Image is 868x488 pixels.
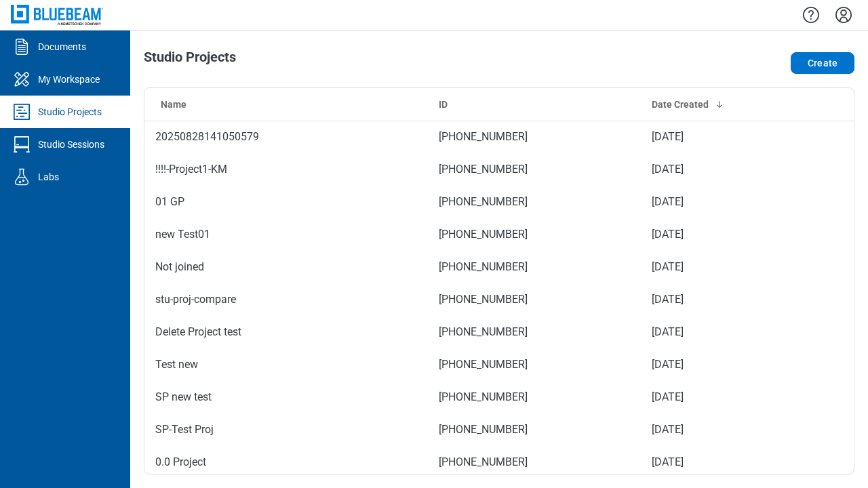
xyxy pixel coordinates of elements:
[144,446,428,479] td: 0.0 Project
[652,98,772,111] div: Date Created
[428,316,641,348] td: [PHONE_NUMBER]
[641,251,783,283] td: [DATE]
[428,446,641,479] td: [PHONE_NUMBER]
[144,218,428,251] td: new Test01
[641,381,783,413] td: [DATE]
[428,218,641,251] td: [PHONE_NUMBER]
[641,348,783,381] td: [DATE]
[144,283,428,316] td: stu-proj-compare
[144,348,428,381] td: Test new
[428,186,641,218] td: [PHONE_NUMBER]
[428,348,641,381] td: [PHONE_NUMBER]
[428,251,641,283] td: [PHONE_NUMBER]
[144,251,428,283] td: Not joined
[791,52,854,74] button: Create
[439,98,630,111] div: ID
[641,186,783,218] td: [DATE]
[641,316,783,348] td: [DATE]
[144,121,428,153] td: 20250828141050579
[144,316,428,348] td: Delete Project test
[428,283,641,316] td: [PHONE_NUMBER]
[11,5,103,24] img: Bluebeam, Inc.
[428,381,641,413] td: [PHONE_NUMBER]
[38,73,100,86] div: My Workspace
[641,283,783,316] td: [DATE]
[641,121,783,153] td: [DATE]
[641,218,783,251] td: [DATE]
[38,138,104,151] div: Studio Sessions
[144,186,428,218] td: 01 GP
[641,446,783,479] td: [DATE]
[833,3,854,26] button: Settings
[144,153,428,186] td: !!!!-Project1-KM
[144,413,428,446] td: SP-Test Proj
[38,40,86,54] div: Documents
[428,153,641,186] td: [PHONE_NUMBER]
[11,68,33,90] svg: My Workspace
[144,381,428,413] td: SP new test
[11,36,33,58] svg: Documents
[38,105,102,119] div: Studio Projects
[641,413,783,446] td: [DATE]
[38,170,59,184] div: Labs
[161,98,417,111] div: Name
[641,153,783,186] td: [DATE]
[11,166,33,188] svg: Labs
[11,134,33,155] svg: Studio Sessions
[428,121,641,153] td: [PHONE_NUMBER]
[428,413,641,446] td: [PHONE_NUMBER]
[144,49,236,71] h1: Studio Projects
[11,101,33,123] svg: Studio Projects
